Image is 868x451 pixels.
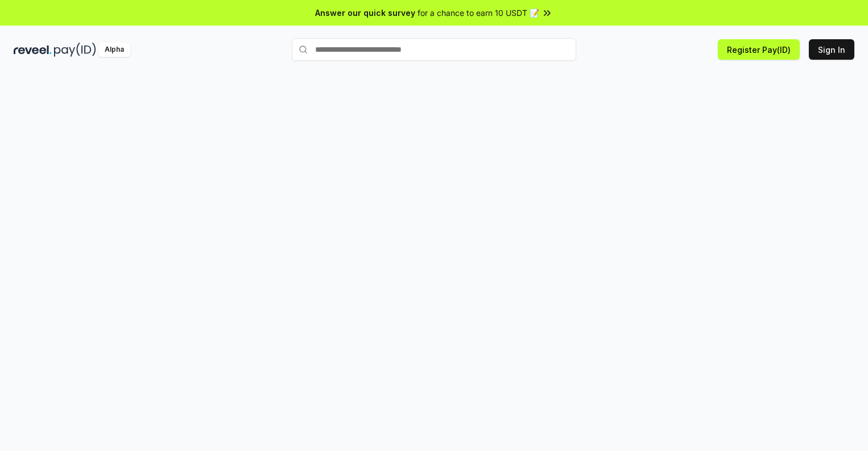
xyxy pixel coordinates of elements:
[809,39,854,60] button: Sign In
[54,43,96,57] img: pay_id
[418,7,539,19] span: for a chance to earn 10 USDT 📝
[315,7,415,19] span: Answer our quick survey
[718,39,800,60] button: Register Pay(ID)
[98,43,130,57] div: Alpha
[14,43,52,57] img: reveel_dark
